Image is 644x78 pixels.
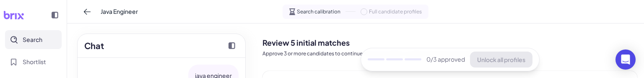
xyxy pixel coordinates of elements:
p: Approve 3 or more candidates to continue and view all 500+ profiles.Add selected candidates to sh... [262,50,637,57]
h2: Chat [84,39,104,52]
button: Collapse chat [225,39,239,52]
h2: Review 5 initial matches [262,37,637,48]
span: Search calibration [297,8,340,16]
button: Shortlist [5,52,62,71]
span: Search [23,35,42,44]
span: 0 /3 approved [426,55,465,64]
span: Full candidate profiles [369,8,422,16]
div: Open Intercom Messenger [615,49,636,70]
span: Java Engineer [101,7,138,16]
button: Search [5,30,62,49]
span: Shortlist [23,57,46,66]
